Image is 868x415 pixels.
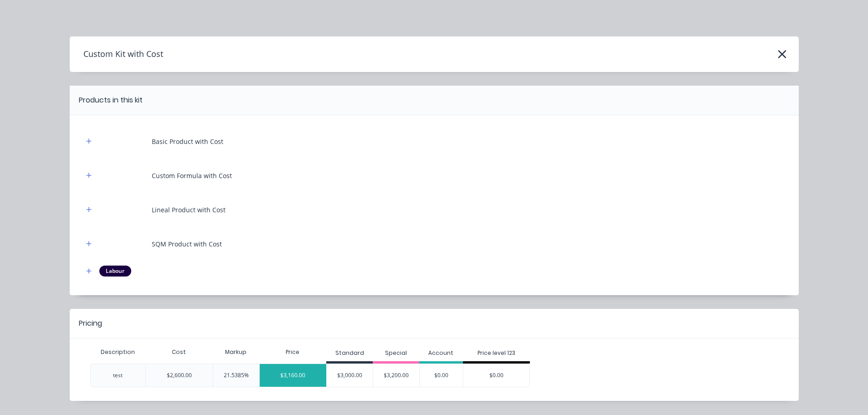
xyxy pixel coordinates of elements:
div: $3,160.00 [260,364,327,387]
div: Description [93,341,142,364]
div: $0.00 [420,364,463,387]
h4: Custom Kit with Cost [70,46,163,63]
div: Pricing [79,318,102,329]
div: $0.00 [463,364,530,387]
div: Labour [99,266,131,277]
div: Price level 123 [478,349,515,357]
div: Account [428,349,453,357]
div: $3,200.00 [373,364,419,387]
div: Standard [335,349,364,357]
div: SQM Product with Cost [152,239,222,249]
div: Special [385,349,407,357]
div: Lineal Product with Cost [152,205,226,215]
div: Basic Product with Cost [152,137,223,146]
div: Products in this kit [79,95,143,106]
div: Custom Formula with Cost [152,171,232,180]
div: $2,600.00 [145,364,213,387]
div: $3,000.00 [327,364,373,387]
div: Price [259,343,327,361]
div: 21.5385% [213,364,259,387]
div: Markup [213,343,259,361]
div: test [113,371,123,379]
div: Cost [145,343,213,361]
